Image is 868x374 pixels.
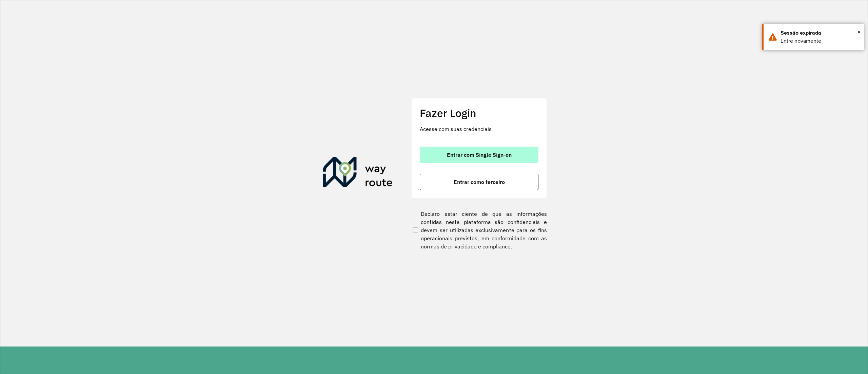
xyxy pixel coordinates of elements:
span: × [857,27,861,37]
div: Entre novamente [781,37,859,45]
button: button [420,174,538,190]
button: button [420,147,538,163]
img: Roteirizador AmbevTech [323,157,393,190]
div: Sessão expirada [781,29,859,37]
label: Declaro estar ciente de que as informações contidas nesta plataforma são confidenciais e devem se... [411,210,547,250]
button: Close [857,27,861,37]
span: Entrar com Single Sign-on [447,152,512,157]
p: Acesse com suas credenciais [420,125,538,133]
span: Entrar como terceiro [454,179,505,185]
h2: Fazer Login [420,107,538,119]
